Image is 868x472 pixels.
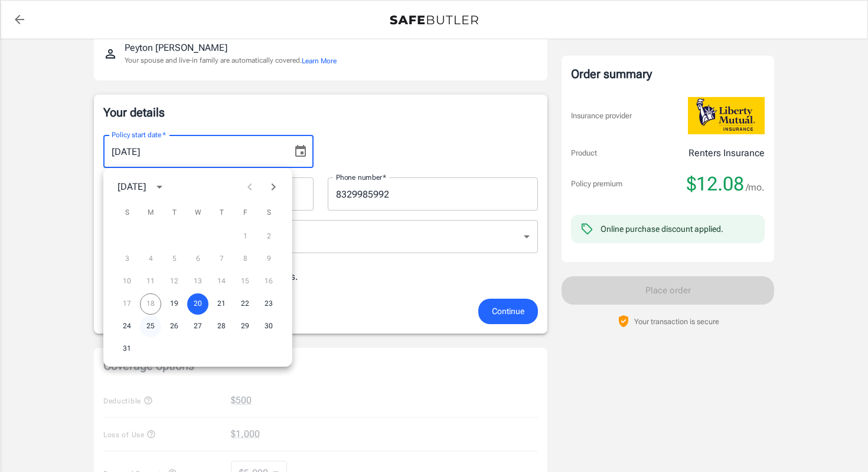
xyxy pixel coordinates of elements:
[149,177,169,197] button: calendar view is open, switch to year view
[187,201,208,225] span: Wednesday
[746,179,765,196] span: /mo.
[140,201,161,225] span: Monday
[116,201,138,225] span: Sunday
[8,8,31,31] a: back to quotes
[688,97,765,134] img: Liberty Mutual
[103,135,284,168] input: MM/DD/YYYY
[492,304,524,319] span: Continue
[336,172,386,182] label: Phone number
[234,293,256,315] button: 22
[103,104,538,121] p: Your details
[103,47,118,61] svg: Insured person
[164,316,185,337] button: 26
[258,201,279,225] span: Saturday
[211,316,232,337] button: 28
[571,178,622,190] p: Policy premium
[478,299,538,324] button: Continue
[234,201,256,225] span: Friday
[211,293,232,315] button: 21
[571,110,632,122] p: Insurance provider
[164,201,185,225] span: Tuesday
[140,316,161,337] button: 25
[118,180,146,194] div: [DATE]
[258,316,279,337] button: 30
[390,15,478,25] img: Back to quotes
[164,293,185,315] button: 19
[112,130,166,140] label: Policy start date
[187,293,208,315] button: 20
[302,56,337,66] button: Learn More
[289,140,312,163] button: Choose date, selected date is Aug 20, 2025
[125,41,227,55] p: Peyton [PERSON_NAME]
[187,316,208,337] button: 27
[211,201,232,225] span: Thursday
[116,338,138,360] button: 31
[571,65,765,83] div: Order summary
[262,175,285,199] button: Next month
[571,147,597,159] p: Product
[234,316,256,337] button: 29
[687,172,744,196] span: $12.08
[116,316,138,337] button: 24
[258,293,279,315] button: 23
[634,316,719,327] p: Your transaction is secure
[688,146,765,160] p: Renters Insurance
[125,55,337,66] p: Your spouse and live-in family are automatically covered.
[328,177,538,211] input: Enter number
[103,220,538,253] div: Low rise (8 stories or less)
[601,223,723,235] div: Online purchase discount applied.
